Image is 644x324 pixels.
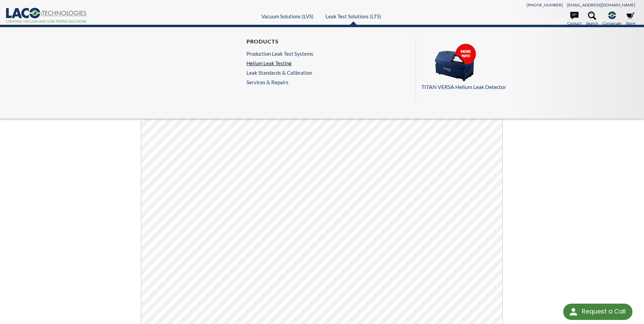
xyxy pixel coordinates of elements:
div: Request a Call [563,304,632,320]
a: [PHONE_NUMBER] [527,2,563,7]
a: TITAN VERSA Helium Leak Detector [421,43,631,91]
div: Request a Call [582,304,626,319]
a: Store [626,12,635,26]
a: Contact [567,12,582,26]
span: Corporate [603,20,621,26]
h4: Products [246,38,313,45]
a: Leak Standards & Calibration [246,70,313,76]
a: Vacuum Solutions (LVS) [261,13,314,19]
a: Leak Test Solutions (LTS) [326,13,381,19]
a: Production Leak Test Systems [246,51,313,57]
a: Services & Repairs [246,79,317,85]
p: TITAN VERSA Helium Leak Detector [421,83,631,91]
a: [EMAIL_ADDRESS][DOMAIN_NAME] [567,2,635,7]
img: Menu_Pods_TV.png [421,43,489,82]
img: round button [568,306,579,317]
a: Search [586,12,598,26]
a: Helium Leak Testing [246,60,313,66]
